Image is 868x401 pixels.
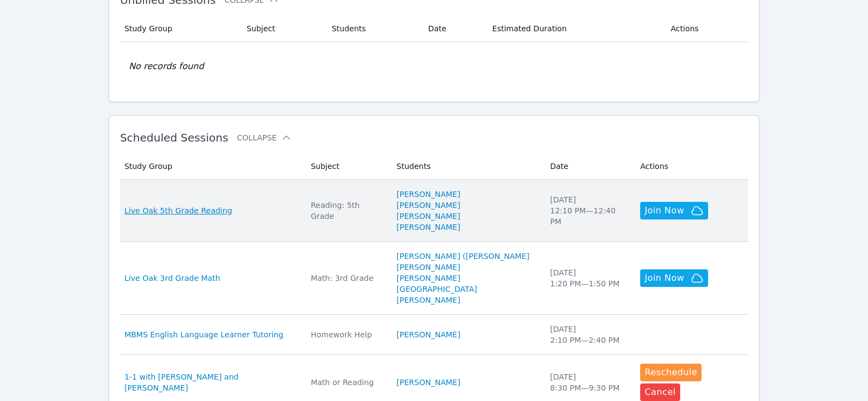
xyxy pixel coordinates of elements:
[396,295,460,306] a: [PERSON_NAME]
[396,273,537,295] a: [PERSON_NAME][GEOGRAPHIC_DATA]
[396,222,460,233] a: [PERSON_NAME]
[640,202,708,219] button: Join Now
[550,267,627,289] div: [DATE] 1:20 PM — 1:50 PM
[120,131,228,144] span: Scheduled Sessions
[311,329,383,340] div: Homework Help
[550,324,627,346] div: [DATE] 2:10 PM — 2:40 PM
[634,153,748,180] th: Actions
[640,269,708,287] button: Join Now
[645,204,684,217] span: Join Now
[396,200,460,211] a: [PERSON_NAME]
[124,371,297,393] a: 1-1 with [PERSON_NAME] and [PERSON_NAME]
[543,153,634,180] th: Date
[311,273,383,284] div: Math: 3rd Grade
[396,377,460,388] a: [PERSON_NAME]
[240,15,325,42] th: Subject
[550,194,627,227] div: [DATE] 12:10 PM — 12:40 PM
[550,371,627,393] div: [DATE] 8:30 PM — 9:30 PM
[120,242,748,315] tr: Live Oak 3rd Grade MathMath: 3rd Grade[PERSON_NAME] ([PERSON_NAME][PERSON_NAME][PERSON_NAME][GEOG...
[664,15,748,42] th: Actions
[124,329,283,340] a: MBMS English Language Learner Tutoring
[304,153,390,180] th: Subject
[120,15,240,42] th: Study Group
[124,205,232,216] a: Live Oak 5th Grade Reading
[396,251,530,262] a: [PERSON_NAME] ([PERSON_NAME]
[237,132,292,143] button: Collapse
[325,15,422,42] th: Students
[311,377,383,388] div: Math or Reading
[645,272,684,285] span: Join Now
[486,15,664,42] th: Estimated Duration
[120,180,748,242] tr: Live Oak 5th Grade ReadingReading: 5th Grade[PERSON_NAME][PERSON_NAME][PERSON_NAME][PERSON_NAME][...
[640,383,680,401] button: Cancel
[120,42,748,91] td: No records found
[311,200,383,222] div: Reading: 5th Grade
[120,315,748,355] tr: MBMS English Language Learner TutoringHomework Help[PERSON_NAME][DATE]2:10 PM—2:40 PM
[124,273,220,284] a: Live Oak 3rd Grade Math
[396,189,460,200] a: [PERSON_NAME]
[396,329,460,340] a: [PERSON_NAME]
[120,153,304,180] th: Study Group
[640,364,702,381] button: Reschedule
[396,211,460,222] a: [PERSON_NAME]
[396,262,460,273] a: [PERSON_NAME]
[390,153,543,180] th: Students
[422,15,486,42] th: Date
